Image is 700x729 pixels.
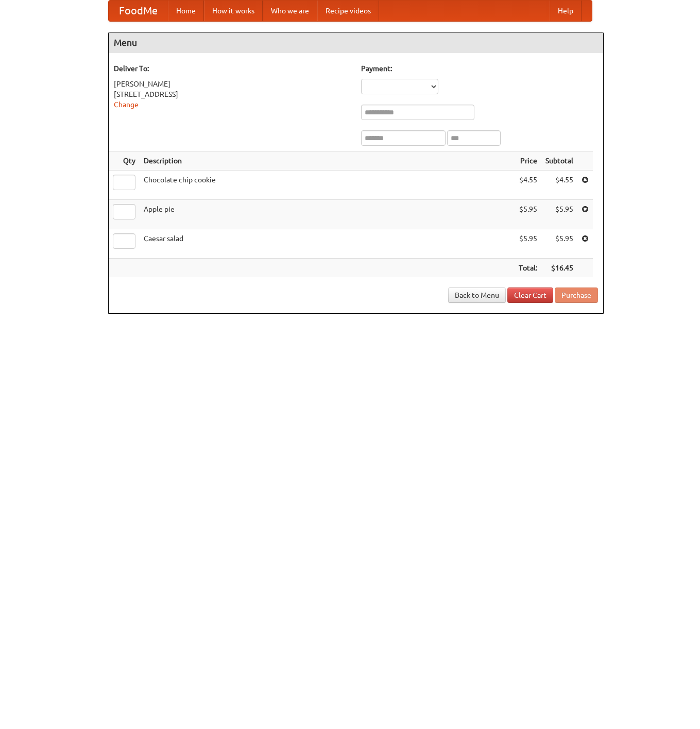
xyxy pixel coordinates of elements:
[109,1,168,21] a: FoodMe
[541,229,577,259] td: $5.95
[114,89,351,99] div: [STREET_ADDRESS]
[114,79,351,89] div: [PERSON_NAME]
[114,100,139,109] a: Change
[140,171,515,200] td: Chocolate chip cookie
[140,200,515,229] td: Apple pie
[515,171,541,200] td: $4.55
[448,287,506,303] a: Back to Menu
[109,151,140,171] th: Qty
[140,151,515,171] th: Description
[109,32,603,53] h4: Menu
[507,287,553,303] a: Clear Cart
[515,200,541,229] td: $5.95
[541,200,577,229] td: $5.95
[204,1,263,21] a: How it works
[541,151,577,171] th: Subtotal
[515,151,541,171] th: Price
[263,1,317,21] a: Who we are
[515,259,541,278] th: Total:
[168,1,204,21] a: Home
[541,171,577,200] td: $4.55
[317,1,379,21] a: Recipe videos
[555,287,598,303] button: Purchase
[140,229,515,259] td: Caesar salad
[550,1,582,21] a: Help
[114,63,351,74] h5: Deliver To:
[361,63,598,74] h5: Payment:
[515,229,541,259] td: $5.95
[541,259,577,278] th: $16.45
